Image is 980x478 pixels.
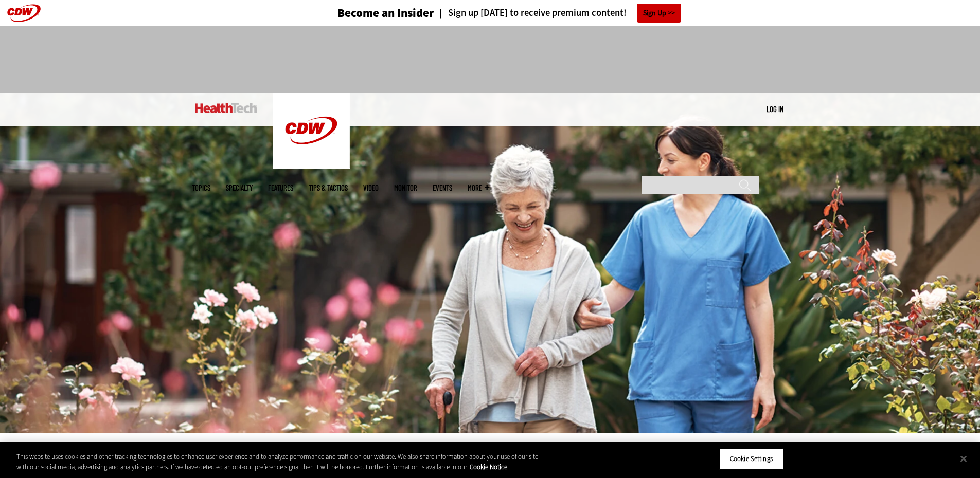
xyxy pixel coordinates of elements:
[273,160,350,171] a: CDW
[363,184,379,192] a: Video
[434,8,627,18] a: Sign up [DATE] to receive premium content!
[394,184,417,192] a: MonITor
[268,184,293,192] a: Features
[470,463,507,471] a: More information about your privacy
[767,104,783,115] div: User menu
[16,452,539,472] div: This website uses cookies and other tracking technologies to enhance user experience and to analy...
[433,184,452,192] a: Events
[767,104,783,114] a: Log in
[192,184,210,192] span: Topics
[226,184,253,192] span: Specialty
[299,7,434,19] a: Become an Insider
[637,4,681,23] a: Sign Up
[195,103,257,113] img: Home
[719,448,783,470] button: Cookie Settings
[273,93,350,169] img: Home
[468,184,489,192] span: More
[309,184,348,192] a: Tips & Tactics
[952,447,975,470] button: Close
[303,36,678,82] iframe: advertisement
[337,7,434,19] h3: Become an Insider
